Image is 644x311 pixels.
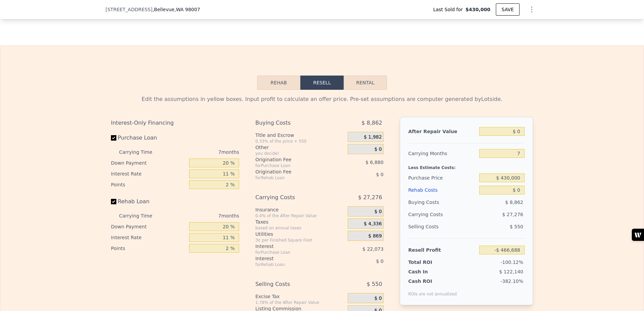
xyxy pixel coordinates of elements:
[408,184,477,196] div: Rehab Costs
[501,260,523,265] span: -100.12%
[255,117,331,129] div: Buying Costs
[255,144,345,151] div: Other
[111,221,186,232] div: Down Payment
[300,76,344,90] button: Resell
[111,232,186,243] div: Interest Rate
[255,255,331,262] div: Interest
[364,221,382,227] span: $ 4,336
[111,158,186,168] div: Down Payment
[505,200,523,205] span: $ 8,862
[408,259,451,266] div: Total ROI
[408,208,451,221] div: Carrying Costs
[255,250,331,255] div: for Purchase Loan
[374,209,382,215] span: $ 0
[257,76,300,90] button: Rehab
[358,191,382,204] span: $ 27,276
[408,125,477,138] div: After Repair Value
[408,244,477,256] div: Resell Profit
[501,278,523,284] span: -382.10%
[111,132,186,144] label: Purchase Loan
[374,295,382,302] span: $ 0
[499,269,523,274] span: $ 122,140
[376,172,384,177] span: $ 0
[368,233,382,239] span: $ 869
[255,231,345,237] div: Utilities
[255,163,331,168] div: for Purchase Loan
[408,196,477,208] div: Buying Costs
[408,278,457,285] div: Cash ROI
[496,3,520,16] button: SAVE
[465,6,490,13] span: $430,000
[111,243,186,254] div: Points
[408,221,477,233] div: Selling Costs
[111,179,186,190] div: Points
[255,151,345,156] div: you decide!
[106,6,153,13] span: [STREET_ADDRESS]
[362,117,382,129] span: $ 8,862
[255,300,345,305] div: 1.78% of the After Repair Value
[255,139,345,144] div: 0.33% of the price + 550
[255,219,345,225] div: Taxes
[111,135,116,141] input: Purchase Loan
[119,210,163,221] div: Carrying Time
[255,206,345,213] div: Insurance
[255,175,331,181] div: for Rehab Loan
[255,168,331,175] div: Origination Fee
[502,212,523,217] span: $ 27,276
[408,160,525,172] div: Less Estimate Costs:
[376,258,384,264] span: $ 0
[153,6,200,13] span: , Bellevue
[255,293,345,300] div: Excise Tax
[367,278,382,290] span: $ 550
[364,134,382,140] span: $ 1,982
[408,172,477,184] div: Purchase Price
[119,147,163,158] div: Carrying Time
[255,243,331,250] div: Interest
[433,6,466,13] span: Last Sold for
[255,237,345,243] div: 3¢ per Finished Square Foot
[344,76,387,90] button: Rental
[255,156,331,163] div: Origination Fee
[166,147,239,158] div: 7 months
[365,160,383,165] span: $ 6,880
[408,285,457,297] div: ROIs are not annualized
[408,268,451,275] div: Cash In
[255,191,331,204] div: Carrying Costs
[111,117,239,129] div: Interest-Only Financing
[166,210,239,221] div: 7 months
[111,199,116,204] input: Rehab Loan
[255,213,345,219] div: 0.4% of the After Repair Value
[255,262,331,267] div: for Rehab Loan
[111,195,186,208] label: Rehab Loan
[255,132,345,139] div: Title and Escrow
[111,95,533,103] div: Edit the assumptions in yellow boxes. Input profit to calculate an offer price. Pre-set assumptio...
[408,147,477,160] div: Carrying Months
[510,224,523,229] span: $ 550
[363,246,384,252] span: $ 22,073
[525,3,538,16] button: Show Options
[175,7,200,12] span: , WA 98007
[111,168,186,179] div: Interest Rate
[255,225,345,231] div: based on annual taxes
[374,146,382,152] span: $ 0
[255,278,331,290] div: Selling Costs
